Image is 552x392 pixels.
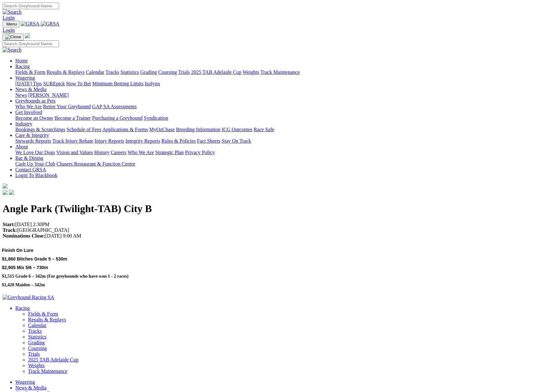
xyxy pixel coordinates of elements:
[3,9,22,15] img: Search
[140,69,157,75] a: Grading
[15,167,46,172] a: Contact GRSA
[15,150,55,155] a: We Love Our Dogs
[161,138,196,144] a: Rules & Policies
[56,150,93,155] a: Vision and Values
[15,81,42,86] a: [DATE] Tips
[15,58,28,63] a: Home
[3,233,45,239] strong: Nominations Close:
[254,127,274,132] a: Race Safe
[111,150,126,155] a: Careers
[92,115,143,121] a: Purchasing a Greyhound
[15,69,549,75] div: Racing
[15,150,549,155] div: About
[28,311,58,317] a: Fields & Form
[66,127,101,132] a: Schedule of Fees
[15,127,65,132] a: Bookings & Scratchings
[106,69,119,75] a: Tracks
[15,104,42,109] a: Who We Are
[5,34,21,39] img: Close
[3,47,22,53] img: Search
[3,3,59,9] input: Search
[2,256,67,261] span: $1,860 Bitches Grade 5 – 530m
[6,22,17,26] span: Menu
[28,328,42,334] a: Tracks
[28,363,45,368] a: Weights
[222,127,252,132] a: ICG Outcomes
[243,69,259,75] a: Weights
[28,334,47,339] a: Statistics
[197,138,220,144] a: Fact Sheets
[15,115,549,121] div: Get Involved
[41,21,60,27] img: GRSA
[15,144,28,149] a: About
[28,323,47,328] a: Calendar
[128,150,154,155] a: Who We Are
[15,385,47,390] a: News & Media
[3,183,8,189] img: logo-grsa-white.png
[15,305,30,311] a: Racing
[28,92,69,98] a: [PERSON_NAME]
[3,295,54,300] img: Greyhound Racing SA
[52,138,93,144] a: Track Injury Rebate
[86,69,104,75] a: Calendar
[94,150,109,155] a: History
[149,127,175,132] a: MyOzChase
[158,69,177,75] a: Coursing
[3,27,15,33] a: Login
[176,127,220,132] a: Breeding Information
[9,190,14,195] img: twitter.svg
[15,75,35,81] a: Wagering
[261,69,300,75] a: Track Maintenance
[66,81,91,86] a: How To Bet
[185,150,215,155] a: Privacy Policy
[2,265,48,270] span: $2,905 Mix 5/6 – 730m
[15,92,549,98] div: News & Media
[3,227,17,233] strong: Track:
[28,357,78,362] a: 2025 TAB Adelaide Cup
[2,248,33,253] span: Finish On Lure
[15,161,55,167] a: Cash Up Your Club
[222,138,251,144] a: Stay On Track
[55,115,91,121] a: Become a Trainer
[15,127,549,132] div: Industry
[3,222,549,239] p: [DATE] 2:30PM [GEOGRAPHIC_DATA] [DATE] 9:00 AM
[15,64,30,69] a: Racing
[178,69,190,75] a: Trials
[144,115,168,121] a: Syndication
[15,161,549,167] div: Bar & Dining
[102,127,148,132] a: Applications & Forms
[43,104,91,109] a: Retire Your Greyhound
[121,69,139,75] a: Statistics
[56,161,135,167] a: Chasers Restaurant & Function Centre
[15,173,57,178] a: Login To Blackbook
[28,346,47,351] a: Coursing
[28,340,45,345] a: Grading
[155,150,184,155] a: Strategic Plan
[94,138,124,144] a: Injury Reports
[3,21,19,27] button: Toggle navigation
[15,98,55,103] a: Greyhounds as Pets
[15,132,49,138] a: Care & Integrity
[15,69,45,75] a: Fields & Form
[15,115,53,121] a: Become an Owner
[21,21,40,27] img: GRSA
[15,110,42,115] a: Get Involved
[3,33,24,40] button: Toggle navigation
[15,87,47,92] a: News & Media
[15,121,32,126] a: Industry
[15,379,35,385] a: Wagering
[3,203,549,215] h1: Angle Park (Twilight-TAB) City B
[3,190,8,195] img: facebook.svg
[15,138,549,144] div: Care & Integrity
[43,81,65,86] a: SUREpick
[92,81,144,86] a: Minimum Betting Limits
[15,155,43,161] a: Bar & Dining
[2,282,45,287] strong: $1,420 Maiden – 342m
[2,274,129,279] span: $1,515 Grade 6 – 342m (For greyhounds who have won 1 - 2 races)
[28,317,66,322] a: Results & Replays
[28,351,40,357] a: Trials
[191,69,241,75] a: 2025 TAB Adelaide Cup
[92,104,137,109] a: GAP SA Assessments
[28,368,67,374] a: Track Maintenance
[145,81,160,86] a: Isolynx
